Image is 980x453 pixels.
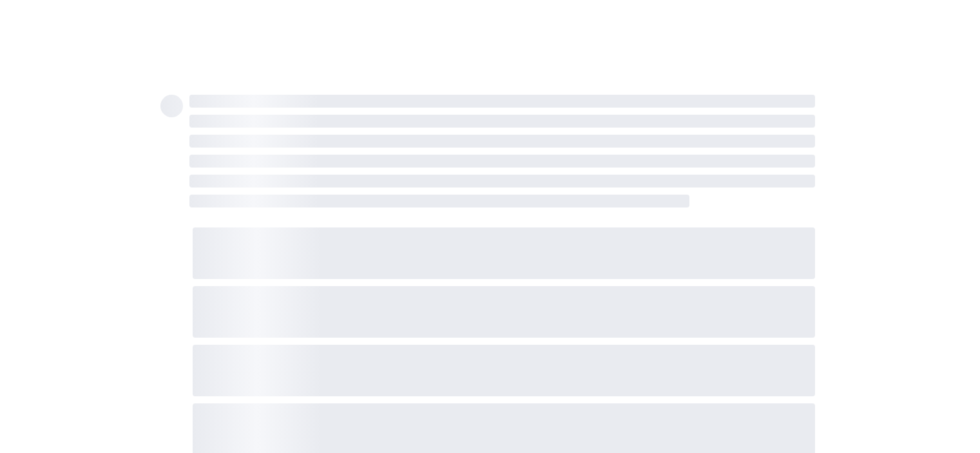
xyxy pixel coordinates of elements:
span: ‌ [193,227,815,279]
span: ‌ [193,345,815,396]
span: ‌ [160,95,183,117]
span: ‌ [189,115,815,128]
span: ‌ [189,175,815,188]
span: ‌ [189,195,690,207]
span: ‌ [189,95,815,108]
span: ‌ [189,155,815,168]
span: ‌ [193,286,815,338]
span: ‌ [189,135,815,148]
